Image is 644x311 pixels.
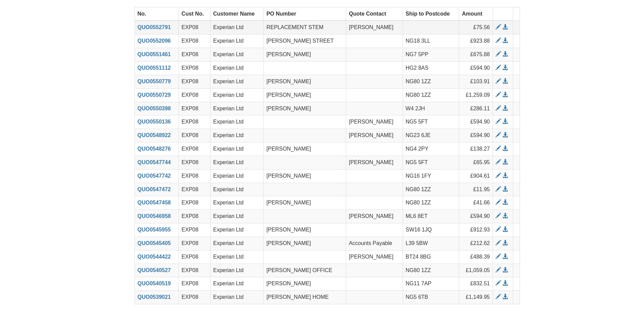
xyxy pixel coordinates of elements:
[264,21,346,34] td: REPLACEMENT STEM
[179,75,210,88] td: EXP08
[179,48,210,62] td: EXP08
[210,142,264,156] td: Experian Ltd
[179,277,210,291] td: EXP08
[346,156,403,169] td: [PERSON_NAME]
[459,223,493,237] td: £912.93
[459,250,493,264] td: £488.39
[138,200,171,205] a: QUO0547458
[403,277,459,291] td: NG11 7AP
[403,196,459,210] td: NG80 1ZZ
[264,277,346,291] td: [PERSON_NAME]
[210,237,264,250] td: Experian Ltd
[403,61,459,75] td: HG2 8AS
[135,7,179,21] th: No.
[210,183,264,196] td: Experian Ltd
[138,267,171,273] a: QUO0540527
[179,88,210,102] td: EXP08
[403,75,459,88] td: NG80 1ZZ
[179,183,210,196] td: EXP08
[179,129,210,142] td: EXP08
[264,88,346,102] td: [PERSON_NAME]
[264,102,346,115] td: [PERSON_NAME]
[264,264,346,277] td: [PERSON_NAME] OFFICE
[179,250,210,264] td: EXP08
[459,21,493,34] td: £75.56
[210,35,264,48] td: Experian Ltd
[179,291,210,304] td: EXP08
[403,250,459,264] td: BT24 8BG
[346,210,403,223] td: [PERSON_NAME]
[403,291,459,304] td: NG5 6TB
[210,75,264,88] td: Experian Ltd
[264,237,346,250] td: [PERSON_NAME]
[264,142,346,156] td: [PERSON_NAME]
[138,186,171,192] a: QUO0547472
[264,35,346,48] td: [PERSON_NAME] STREET
[210,264,264,277] td: Experian Ltd
[459,210,493,223] td: £594.90
[459,291,493,304] td: £1,149.95
[346,250,403,264] td: [PERSON_NAME]
[459,264,493,277] td: £1,059.05
[179,156,210,169] td: EXP08
[138,119,171,125] a: QUO0550136
[138,240,171,246] a: QUO0545405
[210,196,264,210] td: Experian Ltd
[210,7,264,21] th: Customer Name
[459,129,493,142] td: £594.90
[179,237,210,250] td: EXP08
[138,159,171,165] a: QUO0547744
[138,281,171,286] a: QUO0540519
[403,169,459,183] td: NG16 1FY
[210,115,264,129] td: Experian Ltd
[138,106,171,111] a: QUO0550398
[210,102,264,115] td: Experian Ltd
[138,24,171,30] a: QUO0552791
[403,88,459,102] td: NG80 1ZZ
[138,51,171,57] a: QUO0551461
[179,210,210,223] td: EXP08
[403,142,459,156] td: NG4 2PY
[459,48,493,62] td: £675.88
[210,277,264,291] td: Experian Ltd
[179,196,210,210] td: EXP08
[264,291,346,304] td: [PERSON_NAME] HOME
[210,223,264,237] td: Experian Ltd
[346,115,403,129] td: [PERSON_NAME]
[403,210,459,223] td: ML6 8ET
[264,75,346,88] td: [PERSON_NAME]
[264,7,346,21] th: PO Number
[138,146,171,152] a: QUO0548276
[403,264,459,277] td: NG80 1ZZ
[138,79,171,84] a: QUO0550779
[403,48,459,62] td: NG7 5PP
[179,115,210,129] td: EXP08
[210,48,264,62] td: Experian Ltd
[459,183,493,196] td: £11.95
[459,35,493,48] td: £923.88
[138,65,171,71] a: QUO0551112
[138,92,171,98] a: QUO0550729
[264,196,346,210] td: [PERSON_NAME]
[403,7,459,21] th: Ship to Postcode
[210,291,264,304] td: Experian Ltd
[179,264,210,277] td: EXP08
[179,35,210,48] td: EXP08
[138,294,171,300] a: QUO0539021
[264,48,346,62] td: [PERSON_NAME]
[179,142,210,156] td: EXP08
[403,102,459,115] td: W4 2JH
[459,61,493,75] td: £594.90
[264,169,346,183] td: [PERSON_NAME]
[346,21,403,34] td: [PERSON_NAME]
[138,227,171,232] a: QUO0545955
[346,129,403,142] td: [PERSON_NAME]
[210,61,264,75] td: Experian Ltd
[138,173,171,179] a: QUO0547742
[459,277,493,291] td: £832.51
[403,183,459,196] td: NG80 1ZZ
[210,250,264,264] td: Experian Ltd
[179,169,210,183] td: EXP08
[459,142,493,156] td: £138.27
[459,88,493,102] td: £1,259.09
